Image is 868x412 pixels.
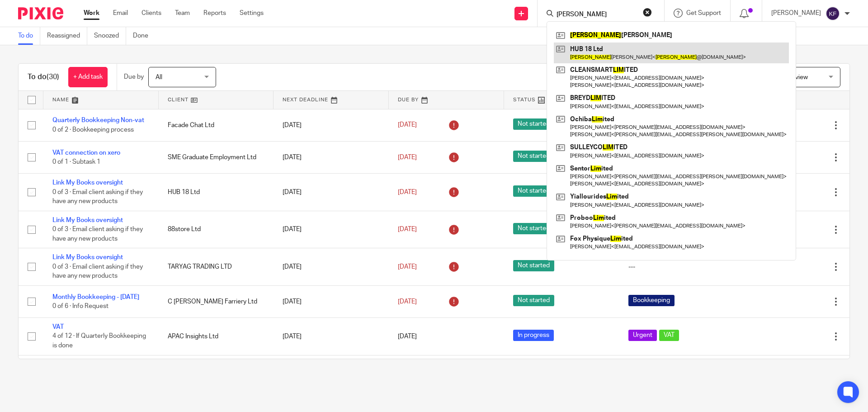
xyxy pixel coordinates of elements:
span: Not started [513,185,554,197]
td: HUB 18 Ltd [159,174,274,211]
td: Facade Chat Ltd [159,109,274,141]
span: In progress [513,330,554,341]
span: 4 of 12 · If Quarterly Bookkeeping is done [52,333,146,349]
span: (30) [47,73,59,81]
a: VAT [52,324,64,330]
span: [DATE] [398,333,417,340]
span: Get Support [686,10,721,16]
span: 0 of 2 · Bookkeeping process [52,127,134,133]
td: [DATE] [274,174,389,211]
a: Monthly Bookkeeping - [DATE] [52,294,139,300]
span: [DATE] [398,122,417,128]
a: Team [175,9,190,18]
td: [DATE] [274,141,389,173]
a: Reassigned [47,27,87,45]
a: Link My Books oversight [52,254,123,260]
td: [DATE] [274,211,389,248]
a: Quarterly Bookkeeping Non-vat [52,117,144,123]
span: Urgent [628,330,657,341]
span: 0 of 6 · Info Request [52,303,108,309]
a: + Add task [68,67,108,87]
span: [DATE] [398,264,417,270]
input: Search [556,11,637,19]
a: Done [133,27,155,45]
span: [DATE] [398,189,417,195]
span: [DATE] [398,298,417,305]
span: Bookkeeping [628,295,675,306]
a: VAT connection on xero [52,150,120,156]
a: Clients [142,9,161,18]
td: TARYAG TRADING LTD [159,355,274,392]
a: Settings [240,9,264,18]
span: 0 of 3 · Email client asking if they have any new products [52,189,143,205]
td: SME Graduate Employment Ltd [159,141,274,173]
span: All [156,74,162,81]
span: Not started [513,295,554,306]
td: TARYAG TRADING LTD [159,248,274,285]
button: Clear [643,8,652,17]
a: Work [84,9,99,18]
img: Pixie [18,7,63,19]
td: [DATE] [274,248,389,285]
a: Link My Books oversight [52,217,123,223]
td: [DATE] [274,318,389,355]
span: [DATE] [398,154,417,161]
span: [DATE] [398,226,417,232]
span: 0 of 1 · Subtask 1 [52,159,100,165]
td: [DATE] [274,285,389,317]
td: [DATE] [274,355,389,392]
h1: To do [28,72,59,82]
span: VAT [659,330,679,341]
span: Not started [513,260,554,271]
span: 0 of 3 · Email client asking if they have any new products [52,226,143,242]
td: [DATE] [274,109,389,141]
span: Not started [513,151,554,162]
p: [PERSON_NAME] [771,9,821,18]
span: Not started [513,118,554,130]
a: Email [113,9,128,18]
a: To do [18,27,40,45]
div: --- [628,262,726,271]
p: Due by [124,72,144,81]
span: Not started [513,223,554,234]
a: Link My Books oversight [52,180,123,186]
a: Reports [203,9,226,18]
td: 88store Ltd [159,211,274,248]
img: svg%3E [826,6,840,21]
td: APAC Insights Ltd [159,318,274,355]
td: C [PERSON_NAME] Farriery Ltd [159,285,274,317]
span: 0 of 3 · Email client asking if they have any new products [52,264,143,279]
a: Snoozed [94,27,126,45]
